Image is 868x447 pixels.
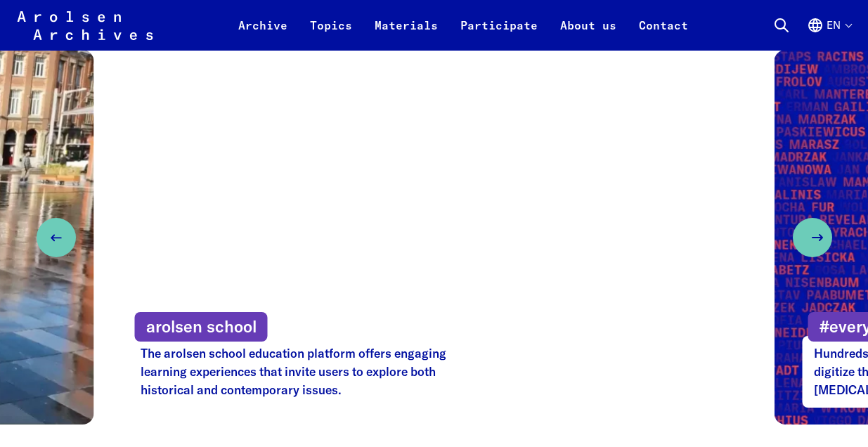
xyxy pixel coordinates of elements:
li: 3 / 4 [101,50,767,425]
a: arolsen schoolThe arolsen school education platform offers engaging learning experiences that inv... [101,50,767,425]
a: About us [549,17,628,51]
a: Contact [628,17,699,51]
p: arolsen school [135,312,268,342]
a: Materials [363,17,449,51]
a: Topics [299,17,363,51]
a: Participate [449,17,549,51]
button: English, language selection [807,17,851,51]
button: Next slide [793,218,832,257]
button: Previous slide [37,218,76,257]
p: The arolsen school education platform offers engaging learning experiences that invite users to e... [129,336,474,408]
a: Archive [227,17,299,51]
nav: Primary [227,8,699,42]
